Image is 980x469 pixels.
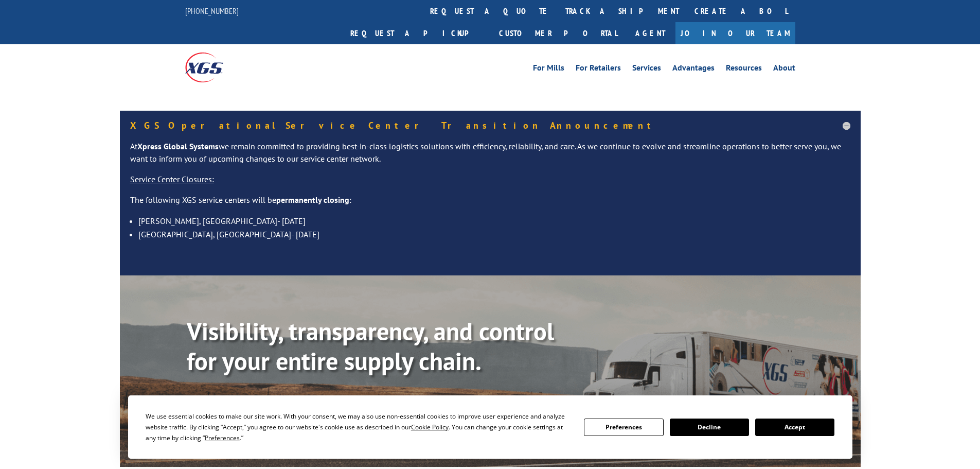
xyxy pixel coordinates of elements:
[185,6,239,16] a: [PHONE_NUMBER]
[137,141,219,151] strong: Xpress Global Systems
[533,64,564,75] a: For Mills
[675,22,795,44] a: Join Our Team
[411,423,449,431] span: Cookie Policy
[138,214,850,228] li: [PERSON_NAME], [GEOGRAPHIC_DATA]- [DATE]
[130,141,850,173] p: At we remain committed to providing best-in-class logistics solutions with efficiency, reliabilit...
[672,64,715,75] a: Advantages
[146,411,572,443] div: We use essential cookies to make our site work. With your consent, we may also use non-essential ...
[205,433,240,442] span: Preferences
[773,64,795,75] a: About
[625,22,675,44] a: Agent
[755,419,834,436] button: Accept
[187,315,554,377] b: Visibility, transparency, and control for your entire supply chain.
[130,194,850,215] p: The following XGS service centers will be :
[138,228,850,241] li: [GEOGRAPHIC_DATA], [GEOGRAPHIC_DATA]- [DATE]
[128,395,852,459] div: Cookie Consent Prompt
[670,419,749,436] button: Decline
[576,64,621,75] a: For Retailers
[276,195,349,205] strong: permanently closing
[130,121,850,130] h5: XGS Operational Service Center Transition Announcement
[584,419,663,436] button: Preferences
[632,64,661,75] a: Services
[343,22,491,44] a: Request a pickup
[491,22,625,44] a: Customer Portal
[726,64,762,75] a: Resources
[130,174,214,184] u: Service Center Closures:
